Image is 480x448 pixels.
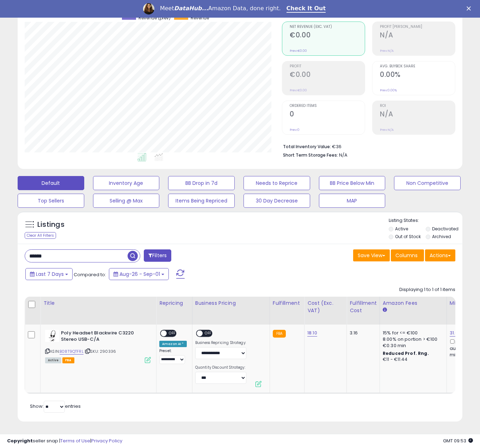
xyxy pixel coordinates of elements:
[391,249,424,261] button: Columns
[45,330,151,363] div: ASIN:
[244,176,310,190] button: Needs to Reprice
[395,226,408,232] label: Active
[290,25,365,29] span: Net Revenue (Exc. VAT)
[383,330,441,336] div: 15% for <= €100
[85,349,116,354] span: | SKU: 290336
[389,217,463,224] p: Listing States:
[159,341,187,347] div: Amazon AI *
[93,176,160,190] button: Inventory Age
[290,71,365,80] h2: €0.00
[380,65,455,68] span: Avg. Buybox Share
[25,268,73,280] button: Last 7 Days
[93,194,160,208] button: Selling @ Max
[319,176,386,190] button: BB Price Below Min
[319,194,386,208] button: MAP
[43,299,153,307] div: Title
[109,268,169,280] button: Aug-26 - Sep-01
[62,357,74,363] span: FBA
[307,299,344,314] div: Cost (Exc. VAT)
[25,232,56,239] div: Clear All Filters
[395,252,418,259] span: Columns
[18,194,84,208] button: Top Sellers
[283,144,331,150] b: Total Inventory Value:
[244,194,310,208] button: 30 Day Decrease
[450,329,461,337] a: 31.06
[383,307,387,313] small: Amazon Fees.
[467,6,474,11] div: Close
[167,330,178,336] span: OFF
[380,31,455,41] h2: N/A
[159,299,189,307] div: Repricing
[432,226,459,232] label: Deactivated
[159,349,187,364] div: Preset:
[7,437,33,444] strong: Copyright
[394,176,461,190] button: Non Competitive
[144,249,171,262] button: Filters
[339,152,347,158] span: N/A
[139,16,171,20] span: Revenue (prev)
[7,438,122,444] div: seller snap | |
[383,336,441,343] div: 8.00% on portion > €100
[273,330,286,338] small: FBA
[380,49,394,53] small: Prev: N/A
[36,271,64,278] span: Last 7 Days
[290,49,307,53] small: Prev: €0.00
[380,25,455,29] span: Profit [PERSON_NAME]
[380,110,455,120] h2: N/A
[74,271,106,278] span: Compared to:
[143,3,154,14] img: Profile image for Georgie
[432,234,451,240] label: Archived
[60,349,84,355] a: B08T9QTFRL
[290,110,365,120] h2: 0
[395,234,421,240] label: Out of Stock
[383,357,441,363] div: €11 - €11.44
[443,437,473,444] span: 2025-09-9 09:53 GMT
[383,299,444,307] div: Amazon Fees
[383,343,441,349] div: €0.30 min
[45,330,59,342] img: 61bt4+wczUL._SL40_.jpg
[350,299,377,314] div: Fulfillment Cost
[290,31,365,41] h2: €0.00
[30,403,81,410] span: Show: entries
[45,357,61,363] span: All listings currently available for purchase on Amazon
[160,5,281,12] div: Meet Amazon Data, done right.
[290,128,300,132] small: Prev: 0
[168,194,235,208] button: Items Being Repriced
[380,71,455,80] h2: 0.00%
[191,16,209,20] span: Revenue
[203,330,214,336] span: OFF
[383,350,429,356] b: Reduced Prof. Rng.
[18,176,84,190] button: Default
[168,176,235,190] button: BB Drop in 7d
[287,5,326,13] a: Check It Out
[37,220,64,230] h5: Listings
[380,104,455,108] span: ROI
[283,152,338,158] b: Short Term Storage Fees:
[290,88,307,92] small: Prev: €0.00
[380,88,397,92] small: Prev: 0.00%
[307,329,317,337] a: 18.10
[353,249,390,261] button: Save View
[290,65,365,68] span: Profit
[273,299,301,307] div: Fulfillment
[195,299,267,307] div: Business Pricing
[119,271,160,278] span: Aug-26 - Sep-01
[283,142,450,150] li: €36
[380,128,394,132] small: Prev: N/A
[61,330,147,345] b: Poly Headset Blackwire C3220 Stereo USB-C/A
[60,437,90,444] a: Terms of Use
[425,249,455,261] button: Actions
[91,437,122,444] a: Privacy Policy
[195,365,246,370] label: Quantity Discount Strategy:
[290,104,365,108] span: Ordered Items
[195,340,246,345] label: Business Repricing Strategy:
[350,330,374,336] div: 3.16
[399,286,455,293] div: Displaying 1 to 1 of 1 items
[174,5,208,12] i: DataHub...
